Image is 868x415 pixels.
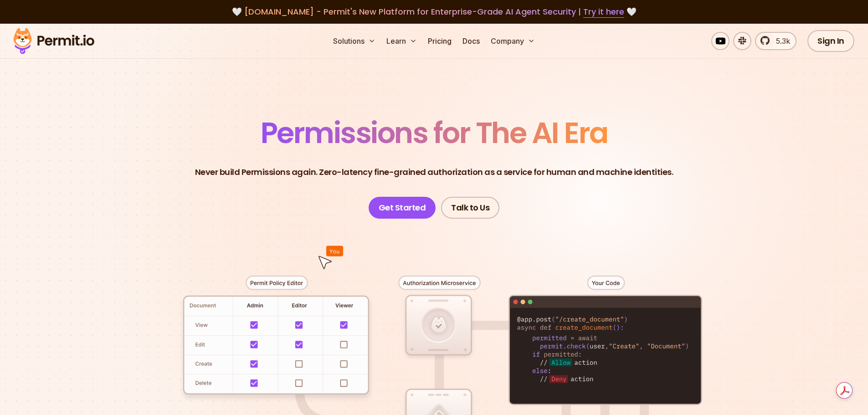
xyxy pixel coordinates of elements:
span: [DOMAIN_NAME] - Permit's New Platform for Enterprise-Grade AI Agent Security | [244,6,624,17]
a: Sign In [807,30,854,52]
button: Learn [383,32,421,50]
img: Permit logo [9,26,98,56]
a: 5.3k [755,32,796,50]
a: Try it here [583,6,624,18]
span: 5.3k [770,36,790,46]
div: 🤍 🤍 [22,5,846,18]
a: Docs [459,32,483,50]
a: Get Started [369,197,436,219]
span: Permissions for The AI Era [261,113,608,153]
p: Never build Permissions again. Zero-latency fine-grained authorization as a service for human and... [195,166,673,179]
button: Solutions [329,32,379,50]
a: Talk to Us [441,197,499,219]
button: Company [487,32,539,50]
a: Pricing [424,32,455,50]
